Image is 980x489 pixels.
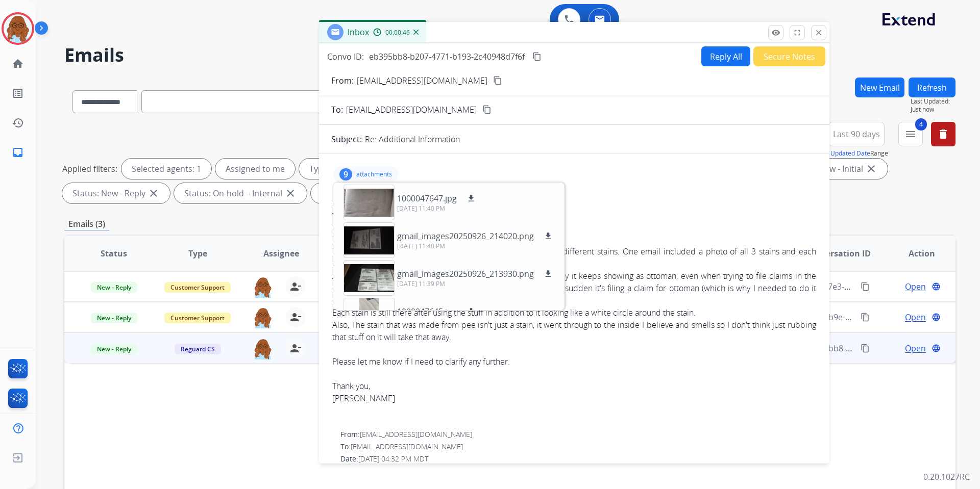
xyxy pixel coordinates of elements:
[397,305,457,318] p: 1000047645.jpg
[339,168,352,181] div: 9
[64,218,109,230] p: Emails (3)
[830,149,888,158] span: Range
[828,122,885,146] button: Last 90 days
[905,280,926,293] span: Open
[332,270,816,306] div: Also would like to note it isn't the ottoman and I'm not sure why it keeps showing as ottoman, ev...
[91,344,137,354] span: New - Reply
[793,28,802,37] mat-icon: fullscreen
[12,146,24,159] mat-icon: inbox
[753,46,825,66] button: Secure Notes
[331,104,343,116] p: To:
[544,231,553,241] mat-icon: download
[861,313,870,322] mat-icon: content_copy
[911,97,955,106] span: Last Updated:
[701,46,750,66] button: Reply All
[365,133,460,145] p: Re: Additional Information
[164,313,231,323] span: Customer Support
[62,163,117,175] p: Applied filters:
[467,194,476,203] mat-icon: download
[830,149,870,158] button: Updated Date
[188,247,207,260] span: Type
[937,128,949,140] mat-icon: delete
[284,187,297,199] mat-icon: close
[923,471,970,483] p: 0.20.1027RC
[340,442,816,452] div: To:
[911,106,955,114] span: Just now
[861,282,870,291] mat-icon: content_copy
[332,392,816,417] div: [PERSON_NAME]
[482,105,492,114] mat-icon: content_copy
[855,78,904,97] button: New Email
[175,344,221,354] span: Reguard CS
[544,269,553,278] mat-icon: download
[340,454,816,464] div: Date:
[780,159,888,179] div: Status: New - Initial
[215,159,295,179] div: Assigned to me
[332,233,816,245] div: Hi!
[332,211,816,221] div: To:
[289,280,302,293] mat-icon: person_remove
[12,117,24,129] mat-icon: history
[932,344,941,353] mat-icon: language
[299,159,428,179] div: Type: Customer Support
[332,355,816,368] div: Please let me know if I need to clarify any further.
[332,306,816,319] div: Each stain is still there after using the stuff in addition to it looking like a white circle aro...
[904,128,917,140] mat-icon: menu
[909,78,955,97] button: Refresh
[332,380,816,392] div: Thank you,
[263,247,299,260] span: Assignee
[351,442,463,451] span: [EMAIL_ADDRESS][DOMAIN_NAME]
[865,163,877,175] mat-icon: close
[369,51,525,62] span: eb395bb8-b207-4771-b193-2c40948d7f6f
[833,132,880,136] span: Last 90 days
[467,307,476,316] mat-icon: download
[332,223,816,233] div: Date:
[4,14,32,43] img: avatar
[397,230,534,242] p: gmail_images20250926_214020.png
[253,338,273,359] img: agent-avatar
[397,204,477,213] p: [DATE] 11:40 PM
[493,76,502,85] mat-icon: content_copy
[174,183,307,203] div: Status: On-hold – Internal
[358,454,428,464] span: [DATE] 04:32 PM MDT
[332,245,816,270] div: I'm a bit confused. I sent in each one and they're significantly different stains. One email incl...
[814,28,823,37] mat-icon: close
[331,133,362,145] p: Subject:
[64,45,955,65] h2: Emails
[356,170,392,178] p: attachments
[805,247,871,260] span: Conversation ID
[12,58,24,70] mat-icon: home
[340,429,816,440] div: From:
[311,183,450,203] div: Status: On-hold - Customer
[932,313,941,322] mat-icon: language
[332,319,816,343] div: Also, The stain that was made from pee isn't just a stain, it went through to the inside I believ...
[532,52,542,61] mat-icon: content_copy
[397,280,554,288] p: [DATE] 11:39 PM
[12,87,24,99] mat-icon: list_alt
[905,311,926,323] span: Open
[327,50,364,63] p: Convo ID:
[91,282,137,293] span: New - Reply
[360,429,472,439] span: [EMAIL_ADDRESS][DOMAIN_NAME]
[905,342,926,354] span: Open
[289,342,302,354] mat-icon: person_remove
[771,28,780,37] mat-icon: remove_red_eye
[148,187,160,199] mat-icon: close
[397,192,457,204] p: 1000047647.jpg
[91,313,137,323] span: New - Reply
[898,122,923,146] button: 4
[861,344,870,353] mat-icon: content_copy
[397,268,534,280] p: gmail_images20250926_213930.png
[385,29,410,37] span: 00:00:46
[348,27,369,38] span: Inbox
[872,236,955,271] th: Action
[101,247,127,260] span: Status
[357,74,487,87] p: [EMAIL_ADDRESS][DOMAIN_NAME]
[121,159,211,179] div: Selected agents: 1
[331,74,354,87] p: From:
[164,282,231,293] span: Customer Support
[397,242,554,250] p: [DATE] 11:40 PM
[253,276,273,298] img: agent-avatar
[915,118,927,131] span: 4
[332,198,816,209] div: From:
